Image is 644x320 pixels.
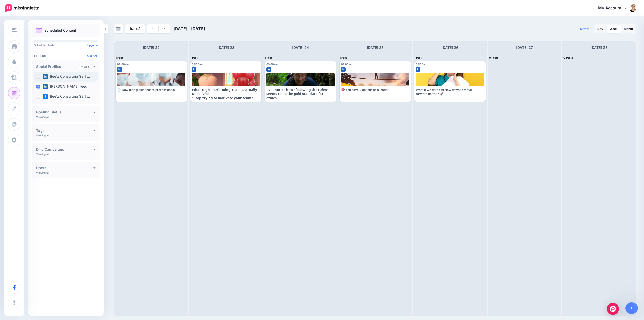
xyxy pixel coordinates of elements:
[36,115,49,118] p: Viewing all
[563,56,573,59] span: 0 Posts
[192,63,203,66] span: 09:00am
[36,134,49,137] p: Viewing all
[266,88,335,100] div: 𝗘𝘃𝗲𝗿 𝗻𝗼𝘁𝗶𝗰𝗲 𝗵𝗼𝘄 "𝗳𝗼𝗹𝗹𝗼𝘄𝗶𝗻𝗴 𝘁𝗵𝗲 𝗿𝘂𝗹𝗲𝘀" 𝘀𝗲𝗲𝗺𝘀 𝘁𝗼 𝗯𝗲 𝘁𝗵𝗲 𝗴𝗼𝗹𝗱 𝘀𝘁𝗮𝗻𝗱𝗮𝗿𝗱 𝗳𝗼𝗿 𝗲𝘁𝗵𝗶𝗰𝘀? 𝗬𝗲𝘁, 𝘀𝗼𝗺𝗲𝗵𝗼𝘄, 𝗲𝘁𝗵...
[56,30,85,33] div: Keywords by Traffic
[116,27,121,31] img: calendar-grey-darker.png
[341,88,409,100] div: 🎯 You have 2 options as a leader: Option A: ✅ Fit in ✅ Mirror the culture ✅ Avoid tension ✅ Keep ...
[489,56,499,59] span: 0 Posts
[43,84,87,89] label: [PERSON_NAME] feed
[266,67,271,72] img: linkedin-square.png
[265,56,272,59] span: 1 Post
[43,84,48,89] img: linkedin-square.png
[174,26,205,31] span: [DATE] - [DATE]
[341,67,346,72] img: linkedin-square.png
[19,30,45,33] div: Domain Overview
[143,45,160,51] h4: [DATE] 22
[218,45,234,51] h4: [DATE] 23
[117,63,129,66] span: 09:00am
[621,25,636,33] a: Month
[87,44,98,47] a: Upgrade
[594,25,606,33] a: Day
[34,44,98,46] p: Scheduled Posts
[607,303,619,315] div: Open Intercom Messenger
[116,56,123,59] span: 1 Post
[13,13,55,17] div: Domain: [DOMAIN_NAME]
[36,110,93,114] h4: Posting Status
[36,171,49,174] p: Viewing all
[266,63,278,66] span: 09:00am
[607,25,621,33] a: Week
[416,63,427,66] span: 09:00am
[36,153,49,156] p: Viewing all
[87,54,98,57] a: Clear All
[516,45,533,51] h4: [DATE] 27
[43,74,48,79] img: linkedin-square.png
[125,24,145,33] a: [DATE]
[44,29,76,32] p: Scheduled Content
[36,65,79,68] h4: Social Profiles
[8,13,12,17] img: website_grey.svg
[292,45,309,51] h4: [DATE] 24
[591,45,608,51] h4: [DATE] 28
[416,88,484,100] div: What if we dared to slow down to move forward better ? 🚀 We know that "laziness" is generally vie...
[14,29,18,33] img: tab_domain_overview_orange.svg
[340,56,347,59] span: 1 Post
[416,67,420,72] img: linkedin-square.png
[5,4,39,12] img: Missinglettr
[36,28,42,33] img: calendar.png
[577,24,592,33] a: Drafts
[117,67,122,72] img: linkedin-square.png
[36,148,93,151] h4: Drip Campaigns
[36,166,93,170] h4: Users
[593,2,636,14] a: My Account
[117,88,185,100] div: 🧾 Now hiring: Healthcare professionals. Benefits include: – Long hours – Constant pressure – Mini...
[341,63,352,66] span: 09:00am
[441,45,458,51] h4: [DATE] 26
[36,129,93,132] h4: Tags
[50,29,54,33] img: tab_keywords_by_traffic_grey.svg
[43,74,90,79] label: Bee'z Consulting Sarl …
[8,8,12,12] img: logo_orange.svg
[414,56,422,59] span: 1 Post
[79,64,91,69] a: Add
[192,88,260,100] div: 𝗪𝗵𝗮𝘁 𝗛𝗶𝗴𝗵-𝗣𝗲𝗿𝗳𝗼𝗿𝗺𝗶𝗻𝗴 𝗧𝗲𝗮𝗺𝘀 𝗔𝗰𝘁𝘂𝗮𝗹𝗹𝘆 𝗡𝗲𝗲𝗱 [𝟮/𝟴] “𝗦𝘁𝗼𝗽 𝘁𝗿𝘆𝗶𝗻𝗴 𝘁𝗼 𝗺𝗼𝘁𝗶𝘃𝗮𝘁𝗲 𝘆𝗼𝘂𝗿 𝘁𝗲𝗮𝗺.” 𝗦𝗲𝗿𝗶𝗼𝘂𝘀𝗹𝘆. 𝗦𝘁...
[43,94,90,99] label: Bee'z Consulting Sàrl …
[367,45,384,51] h4: [DATE] 25
[192,67,196,72] img: linkedin-square.png
[580,27,589,30] span: Drafts
[190,56,198,59] span: 1 Post
[12,28,17,32] img: menu.png
[34,54,98,58] h4: Filters
[14,8,25,12] div: v 4.0.25
[43,94,48,99] img: facebook-square.png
